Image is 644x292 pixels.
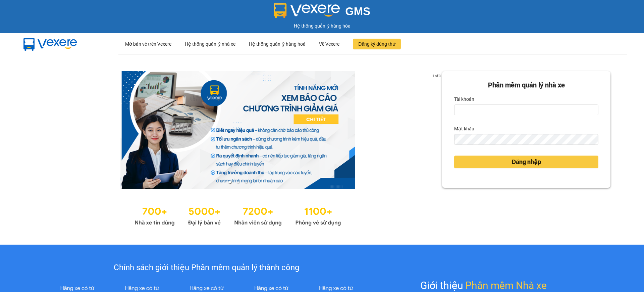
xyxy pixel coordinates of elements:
[274,3,340,18] img: logo 2
[249,33,306,55] div: Hệ thống quản lý hàng hoá
[34,71,43,189] button: previous slide / item
[454,156,598,168] button: Đăng nhập
[358,40,395,48] span: Đăng ký dùng thử
[512,157,541,167] span: Đăng nhập
[17,33,84,55] img: mbUUG5Q.png
[319,33,339,55] div: Về Vexere
[185,33,235,55] div: Hệ thống quản lý nhà xe
[353,39,401,49] button: Đăng ký dùng thử
[454,123,474,134] label: Mật khẩu
[236,181,239,183] li: slide item 2
[454,105,598,115] input: Tài khoản
[454,94,474,105] label: Tài khoản
[245,181,247,183] li: slide item 3
[45,261,368,274] div: Chính sách giới thiệu Phần mềm quản lý thành công
[454,134,598,145] input: Mật khẩu
[228,181,231,183] li: slide item 1
[274,10,371,15] a: GMS
[125,33,171,55] div: Mở bán vé trên Vexere
[2,22,642,30] div: Hệ thống quản lý hàng hóa
[135,202,341,228] img: Statistics.png
[454,80,598,90] div: Phần mềm quản lý nhà xe
[433,71,442,189] button: next slide / item
[345,5,370,17] span: GMS
[430,71,442,80] p: 1 of 3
